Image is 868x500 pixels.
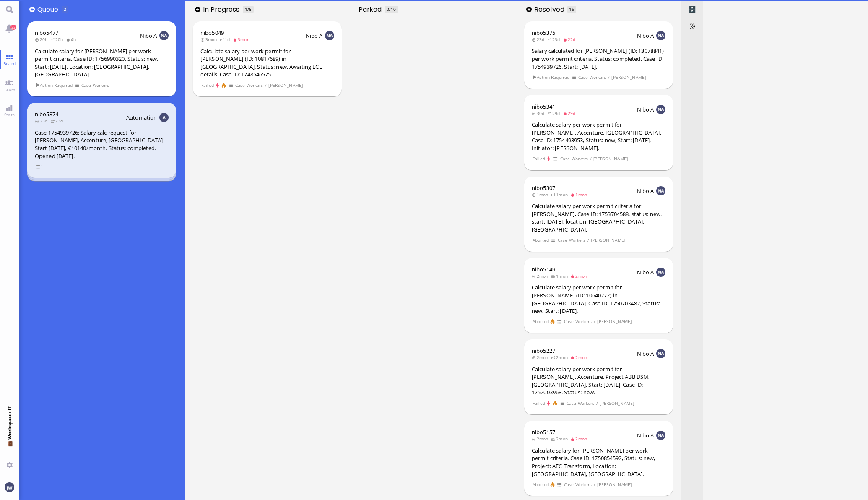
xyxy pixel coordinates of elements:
span: 1mon [551,273,570,279]
span: 2 [64,6,66,12]
span: Nibo A [140,32,157,39]
span: 2mon [570,273,590,279]
span: Action Required [532,74,570,81]
span: Case Workers [557,237,586,244]
span: 23d [547,36,563,42]
span: / [587,237,590,244]
span: In progress [203,5,242,14]
div: Calculate salary per work permit for [PERSON_NAME] (ID: 10640272) in [GEOGRAPHIC_DATA]. Case ID: ... [532,284,665,315]
span: 1mon [570,192,590,198]
a: nibo5341 [532,103,555,110]
span: [PERSON_NAME] [600,400,634,407]
img: NA [656,105,665,114]
span: Team [2,87,18,93]
span: Failed [201,82,214,89]
span: Case Workers [235,82,263,89]
span: view 1 items [35,163,44,170]
img: Aut [159,113,169,122]
a: nibo5227 [532,347,555,354]
div: Calculate salary per work permit criteria for [PERSON_NAME], Case ID: 1753704588, status: new, st... [532,202,665,233]
span: Nibo A [637,350,654,357]
span: 2mon [532,436,551,442]
img: NA [656,431,665,440]
button: Add [195,7,200,12]
span: [PERSON_NAME] [268,82,303,89]
span: / [593,318,596,325]
span: 4h [66,36,79,42]
div: Calculate salary for [PERSON_NAME] per work permit criteria. Case ID: 1756990320, Status: new, St... [35,47,169,78]
span: 2mon [532,354,551,360]
a: nibo5307 [532,184,555,192]
img: NA [656,268,665,277]
span: Aborted [532,318,549,325]
a: nibo5049 [200,29,224,36]
div: Salary calculated for [PERSON_NAME] (ID: 13078841) per work permit criteria. Status: completed. C... [532,47,665,70]
button: Add [526,7,532,12]
span: Failed [532,400,545,407]
a: nibo5149 [532,266,555,273]
div: Calculate salary per work permit for [PERSON_NAME], Accenture, [GEOGRAPHIC_DATA]. Case ID: 175449... [532,121,665,152]
div: Case 1754939726: Salary calc request for [PERSON_NAME], Accenture, [GEOGRAPHIC_DATA]. Start [DATE... [35,129,169,160]
a: nibo5477 [35,29,58,36]
span: Queue [37,5,61,14]
span: 3mon [200,36,220,42]
span: 20h [35,36,50,42]
span: 20h [50,36,66,42]
span: Nibo A [637,106,654,113]
span: Stats [2,112,17,117]
span: 0 [387,6,389,12]
span: Case Workers [560,155,588,162]
span: 2mon [532,273,551,279]
span: 22d [563,36,578,42]
span: 1mon [551,192,570,198]
span: Archived [688,5,696,14]
span: /5 [247,6,252,12]
span: / [265,82,267,89]
span: 23d [50,118,66,124]
span: 2mon [570,354,590,360]
span: Action Required [35,82,73,89]
img: NA [325,31,334,40]
span: Case Workers [564,318,592,325]
span: Aborted [532,237,549,244]
span: 23d [35,118,50,124]
a: nibo5157 [532,428,555,436]
img: You [5,482,14,492]
span: nibo5375 [532,29,555,36]
span: [PERSON_NAME] [611,74,646,81]
span: 3mon [233,36,252,42]
img: NA [159,31,169,40]
span: Case Workers [81,82,109,89]
span: / [608,74,610,81]
span: 1 [245,6,247,12]
span: [PERSON_NAME] [593,155,628,162]
span: 33 [10,25,16,30]
span: Nibo A [637,187,654,195]
span: / [593,481,596,488]
span: 23d [532,36,547,42]
span: Case Workers [578,74,606,81]
span: Nibo A [637,268,654,276]
span: Parked [359,5,385,14]
span: Nibo A [637,432,654,439]
span: Resolved [534,5,567,14]
div: Calculate salary per work permit for [PERSON_NAME] (ID: 10817689) in [GEOGRAPHIC_DATA]. Status: n... [200,47,334,78]
span: 1mon [532,192,551,198]
span: Case Workers [564,481,592,488]
a: nibo5374 [35,110,58,118]
span: [PERSON_NAME] [597,318,632,325]
span: / [590,155,592,162]
span: 1d [220,36,233,42]
span: Failed [532,155,545,162]
img: NA [656,186,665,195]
span: Nibo A [306,32,323,39]
span: Board [1,60,18,66]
